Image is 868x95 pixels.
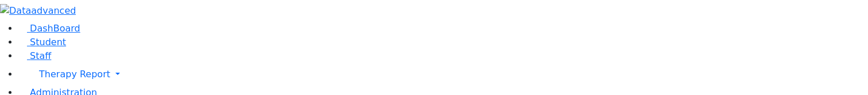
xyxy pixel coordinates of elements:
span: Therapy Report [39,69,110,80]
span: DashBoard [30,23,80,34]
a: Student [18,37,66,47]
a: DashBoard [18,23,80,34]
a: Therapy Report [18,63,868,86]
a: Staff [18,50,51,61]
span: Student [30,37,66,47]
span: Staff [30,50,51,61]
